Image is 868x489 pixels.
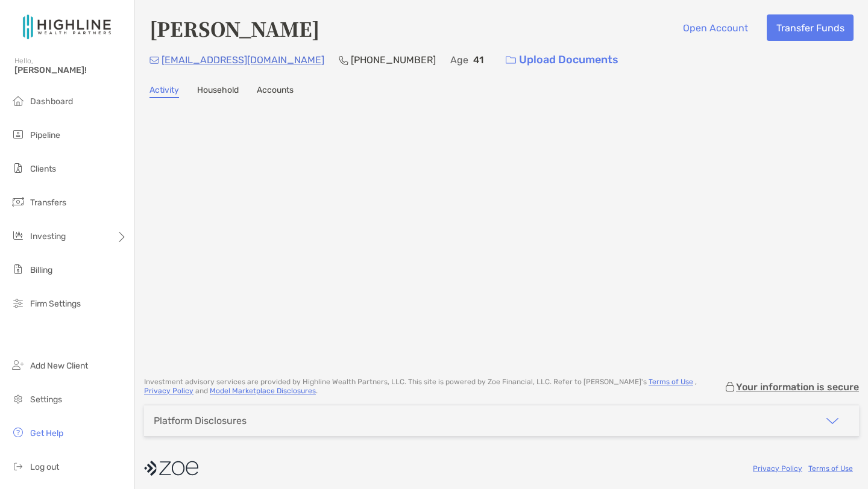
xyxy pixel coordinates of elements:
[149,57,159,64] img: Email Icon
[30,265,52,275] span: Billing
[30,231,66,241] span: Investing
[753,464,802,473] a: Privacy Policy
[11,127,25,142] img: pipeline icon
[11,161,25,175] img: clients icon
[11,296,25,310] img: firm-settings icon
[11,358,25,372] img: add_new_client icon
[30,394,62,405] span: Settings
[30,299,81,309] span: Firm Settings
[506,56,516,64] img: button icon
[11,93,25,108] img: dashboard icon
[11,262,25,276] img: billing icon
[649,378,693,386] a: Terms of Use
[11,228,25,243] img: investing icon
[14,5,120,48] img: Zoe Logo
[154,415,247,426] div: Platform Disclosures
[257,85,294,98] a: Accounts
[11,425,25,440] img: get-help icon
[144,455,198,482] img: company logo
[149,14,319,42] h4: [PERSON_NAME]
[210,387,316,395] a: Model Marketplace Disclosures
[149,85,179,98] a: Activity
[30,428,63,438] span: Get Help
[808,464,853,473] a: Terms of Use
[351,52,436,67] p: [PHONE_NUMBER]
[30,130,60,140] span: Pipeline
[11,195,25,209] img: transfers icon
[162,52,324,67] p: [EMAIL_ADDRESS][DOMAIN_NAME]
[30,462,59,472] span: Log out
[498,47,626,73] a: Upload Documents
[673,14,757,41] button: Open Account
[473,52,483,67] p: 41
[30,164,56,174] span: Clients
[11,459,25,473] img: logout icon
[339,55,348,65] img: Phone Icon
[144,387,193,395] a: Privacy Policy
[11,391,25,406] img: settings icon
[30,96,73,107] span: Dashboard
[450,52,468,67] p: Age
[767,14,854,41] button: Transfer Funds
[144,378,724,396] p: Investment advisory services are provided by Highline Wealth Partners, LLC . This site is powered...
[30,361,88,371] span: Add New Client
[14,65,127,75] span: [PERSON_NAME]!
[736,381,859,393] p: Your information is secure
[30,198,66,208] span: Transfers
[197,85,239,98] a: Household
[825,414,840,428] img: icon arrow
